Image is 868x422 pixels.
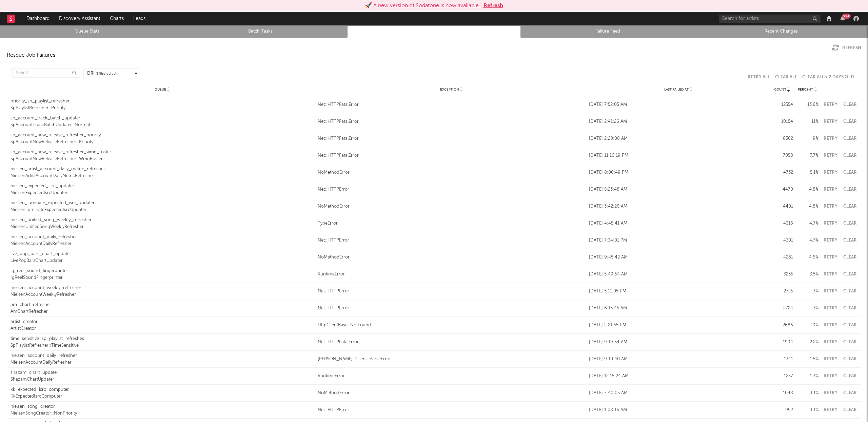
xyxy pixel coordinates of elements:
[318,288,586,295] div: Net::HTTPError
[771,373,793,380] div: 1237
[11,302,314,315] a: am_chart_refresherAmChartRefresher
[22,12,54,25] a: Dashboard
[589,322,768,329] div: [DATE] 2:21:55 PM
[318,101,586,108] a: Net::HTTPFatalError
[318,169,586,176] a: NoMethodError
[589,237,768,244] div: [DATE] 7:34:01 PM
[365,2,480,10] div: 🚀 A new version of Sodatone is now available.
[11,200,314,207] div: nielsen_luminate_expected_isrc_updater
[11,403,314,410] div: nielsen_song_creator
[796,407,818,414] div: 1.1 %
[589,390,768,397] div: [DATE] 7:40:05 AM
[318,254,586,261] a: NoMethodError
[11,393,314,400] div: KkExpectedIsrcComputer
[771,118,793,125] div: 10154
[589,135,768,142] div: [DATE] 2:20:08 AM
[589,169,768,176] div: [DATE] 8:00:49 PM
[11,122,314,129] div: SpAccountTrackBatchUpdater::Normal
[775,75,797,79] button: Clear All
[796,305,818,312] div: 3 %
[771,339,793,346] div: 1994
[11,132,314,139] div: sp_account_new_release_refresher_priority
[318,152,586,159] a: Net::HTTPFatalError
[822,170,839,175] button: Retry
[318,322,586,329] a: HttpClientBase::NotFound
[318,356,586,363] a: [PERSON_NAME]::Client::ParseError
[11,190,314,196] div: NielsenExpectedIsrcUpdater
[11,183,314,196] a: nielsen_expected_isrc_updaterNielsenExpectedIsrcUpdater
[822,340,839,344] button: Retry
[11,325,314,332] div: ArtistCreator
[11,386,314,400] a: kk_expected_isrc_computerKkExpectedIsrcComputer
[11,217,314,224] div: nielsen_unified_song_weekly_refresher
[842,187,857,192] button: Clear
[11,149,314,156] div: sp_account_new_release_refresher_wmg_roster
[318,407,586,414] a: Net::HTTPError
[796,169,818,176] div: 5.1 %
[11,251,314,264] a: live_pop_bars_chart_updaterLivePopBarsChartUpdater
[525,27,691,36] a: Failure Feed
[440,88,459,92] span: Exception
[11,156,314,162] div: SpAccountNewReleaseRefresher::WmgRoster
[11,319,314,325] div: artist_creator
[318,373,586,380] a: RuntimeError
[11,403,314,417] a: nielsen_song_creatorNielsenSongCreator::NonPriority
[589,305,768,312] div: [DATE] 6:15:45 AM
[796,373,818,380] div: 1.3 %
[802,75,854,79] button: Clear All > 2 Days Old
[771,288,793,295] div: 2725
[822,153,839,158] button: Retry
[11,115,314,128] a: sp_account_track_batch_updaterSpAccountTrackBatchUpdater::Normal
[771,305,793,312] div: 2724
[796,135,818,142] div: 9 %
[796,152,818,159] div: 7.7 %
[771,135,793,142] div: 8302
[840,16,845,21] button: 99+
[318,118,586,125] a: Net::HTTPFatalError
[129,12,150,25] a: Leads
[822,391,839,395] button: Retry
[822,102,839,107] button: Retry
[698,27,864,36] a: Recent Changes
[842,221,857,226] button: Clear
[796,271,818,278] div: 3.5 %
[318,186,586,193] a: Net::HTTPError
[318,203,586,210] div: NoMethodError
[318,339,586,346] a: Net::HTTPFatalError
[771,322,793,329] div: 2686
[11,166,314,179] a: nielsen_artist_account_daily_metric_refresherNielsenArtistAccountDailyMetricRefresher
[589,101,768,108] div: [DATE] 7:52:05 AM
[842,153,857,158] button: Clear
[822,408,839,412] button: Retry
[589,220,768,227] div: [DATE] 4:45:41 AM
[11,352,314,359] div: nielsen_account_daily_refresher
[589,288,768,295] div: [DATE] 5:11:05 PM
[822,204,839,209] button: Retry
[842,204,857,209] button: Clear
[796,101,818,108] div: 13.6 %
[774,88,786,92] span: Count
[796,203,818,210] div: 4.8 %
[7,51,55,59] div: Resque Job Failures
[11,319,314,332] a: artist_creatorArtistCreator
[11,335,314,349] a: time_sensitive_sp_playlist_refreshesSpPlaylistRefresher::TimeSensitive
[155,88,166,92] span: Queue
[842,323,857,327] button: Clear
[589,339,768,346] div: [DATE] 9:19:54 AM
[842,136,857,141] button: Clear
[842,255,857,260] button: Clear
[796,356,818,363] div: 1.5 %
[318,390,586,397] a: NoMethodError
[11,257,314,264] div: LivePopBarsChartUpdater
[11,251,314,257] div: live_pop_bars_chart_updater
[822,323,839,327] button: Retry
[11,352,314,366] a: nielsen_account_daily_refresherNielsenAccountDailyRefresher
